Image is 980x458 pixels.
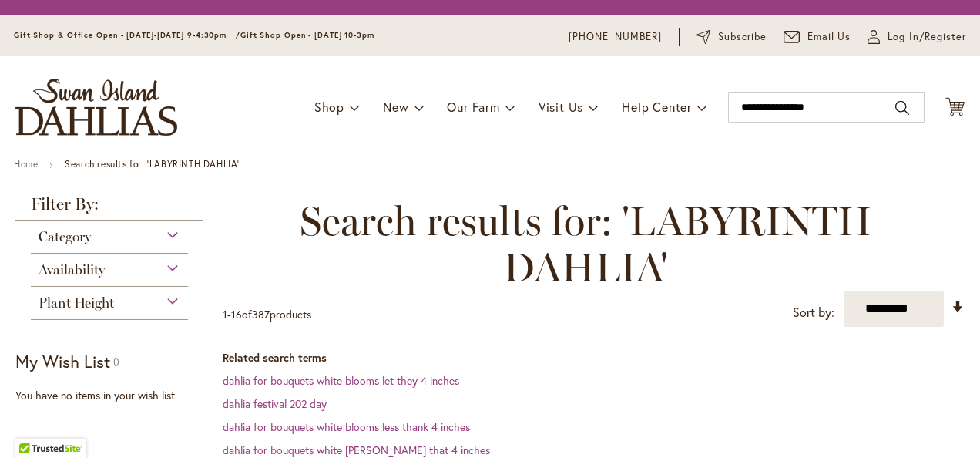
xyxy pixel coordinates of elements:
[39,295,114,312] span: Plant Height
[622,99,692,115] span: Help Center
[868,29,966,45] a: Log In/Register
[784,29,851,45] a: Email Us
[39,228,91,245] span: Category
[223,443,490,457] a: dahlia for bouquets white [PERSON_NAME] that 4 inches
[39,261,105,278] span: Availability
[240,30,374,40] span: Gift Shop Open - [DATE] 10-3pm
[807,29,851,45] span: Email Us
[223,198,949,291] span: Search results for: 'LABYRINTH DAHLIA'
[15,196,203,221] strong: Filter By:
[14,30,240,40] span: Gift Shop & Office Open - [DATE]-[DATE] 9-4:30pm /
[223,307,227,322] span: 1
[223,350,965,365] dt: Related search terms
[314,99,344,115] span: Shop
[888,29,966,45] span: Log In/Register
[696,29,767,45] a: Subscribe
[793,298,834,327] label: Sort by:
[539,99,583,115] span: Visit Us
[223,419,470,434] a: dahlia for bouquets white blooms less thank 4 inches
[223,396,327,411] a: dahlia festival 202 day
[15,79,177,136] a: store logo
[14,158,38,170] a: Home
[223,302,311,327] p: - of products
[718,29,767,45] span: Subscribe
[383,99,408,115] span: New
[223,373,459,388] a: dahlia for bouquets white blooms let they 4 inches
[65,158,240,170] strong: Search results for: 'LABYRINTH DAHLIA'
[895,96,909,120] button: Search
[252,307,270,322] span: 387
[447,99,499,115] span: Our Farm
[15,350,110,372] strong: My Wish List
[231,307,242,322] span: 16
[569,29,662,45] a: [PHONE_NUMBER]
[15,388,213,403] div: You have no items in your wish list.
